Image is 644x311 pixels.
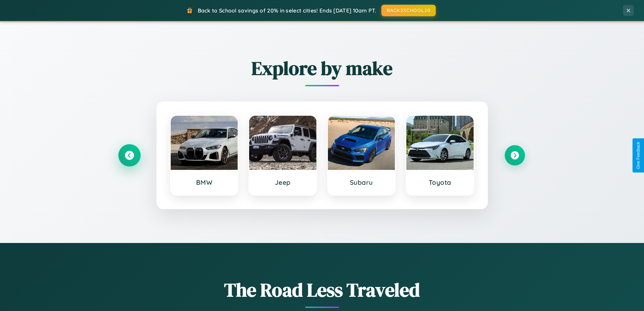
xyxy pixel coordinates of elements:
[256,178,310,186] h3: Jeep
[636,142,641,169] div: Give Feedback
[381,5,436,16] button: BACK2SCHOOL20
[335,178,388,186] h3: Subaru
[177,178,231,186] h3: BMW
[413,178,467,186] h3: Toyota
[119,277,525,303] h1: The Road Less Traveled
[198,7,376,14] span: Back to School savings of 20% in select cities! Ends [DATE] 10am PT.
[119,55,525,81] h2: Explore by make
